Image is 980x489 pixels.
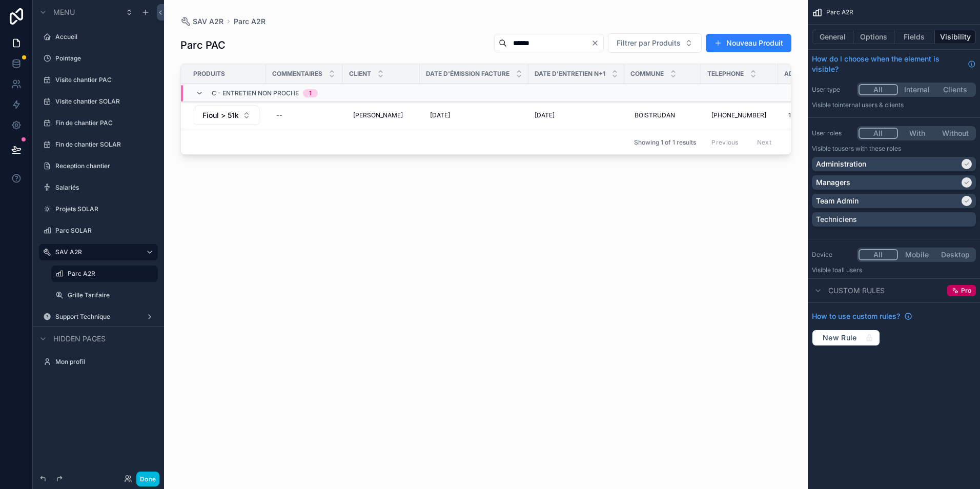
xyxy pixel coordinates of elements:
[936,249,974,260] button: Desktop
[426,70,509,78] span: Date d'émission facture
[68,270,152,278] label: Parc A2R
[630,70,664,78] span: Commune
[859,249,898,260] button: All
[194,106,259,125] button: Select Button
[349,70,371,78] span: Client
[193,16,223,27] span: SAV A2R
[353,111,403,119] span: [PERSON_NAME]
[68,291,152,299] label: Grille Tarifaire
[212,89,299,97] span: c - entretien non proche
[812,86,853,94] label: User type
[936,128,974,139] button: Without
[635,111,675,119] span: BOISTRUDAN
[816,159,866,169] p: Administration
[812,251,853,259] label: Device
[828,286,885,296] span: Custom rules
[55,248,137,256] label: SAV A2R
[812,54,964,74] span: How do I choose when the element is visible?
[961,287,971,295] span: Pro
[936,84,974,95] button: Clients
[816,177,850,188] p: Managers
[853,30,894,44] button: Options
[276,111,282,119] div: --
[784,70,813,78] span: Adresse
[898,84,936,95] button: Internal
[819,333,861,342] span: New Rule
[55,227,152,235] label: Parc SOLAR
[898,128,936,139] button: With
[788,111,827,119] span: 13 L ANNERIE
[180,38,226,52] h1: Parc PAC
[234,16,266,27] a: Parc A2R
[55,313,137,321] label: Support Technique
[430,111,450,119] span: [DATE]
[826,8,853,16] span: Parc A2R
[55,119,152,127] label: Fin de chantier PAC
[816,196,859,206] p: Team Admin
[193,70,225,78] span: Produits
[55,33,152,41] label: Accueil
[812,129,853,137] label: User roles
[838,266,862,274] span: all users
[859,84,898,95] button: All
[608,33,702,53] button: Select Button
[53,334,106,344] span: Hidden pages
[859,128,898,139] button: All
[55,358,152,366] label: Mon profil
[309,89,312,97] div: 1
[55,76,152,84] label: Visite chantier PAC
[535,70,605,78] span: Date d'entretien n+1
[55,140,152,149] label: Fin de chantier SOLAR
[136,472,159,486] button: Done
[812,311,912,321] a: How to use custom rules?
[812,54,976,74] a: How do I choose when the element is visible?
[706,34,791,52] button: Nouveau Produit
[838,145,901,152] span: Users with these roles
[816,214,857,225] p: Techniciens
[55,54,152,63] label: Pointage
[272,70,322,78] span: Commentaires
[707,70,744,78] span: Telephone
[55,205,152,213] label: Projets SOLAR
[535,111,555,119] span: [DATE]
[711,111,766,119] span: [PHONE_NUMBER]
[898,249,936,260] button: Mobile
[894,30,935,44] button: Fields
[812,266,976,274] p: Visible to
[935,30,976,44] button: Visibility
[55,184,152,192] label: Salariés
[812,311,900,321] span: How to use custom rules?
[617,38,681,48] span: Filtrer par Produits
[838,101,904,109] span: Internal users & clients
[812,145,976,153] p: Visible to
[55,97,152,106] label: Visite chantier SOLAR
[55,162,152,170] label: Reception chantier
[53,7,75,17] span: Menu
[202,110,238,120] span: Fioul > 51kw
[180,16,223,27] a: SAV A2R
[634,138,696,147] span: Showing 1 of 1 results
[812,330,880,346] button: New Rule
[812,101,976,109] p: Visible to
[591,39,603,47] button: Clear
[812,30,853,44] button: General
